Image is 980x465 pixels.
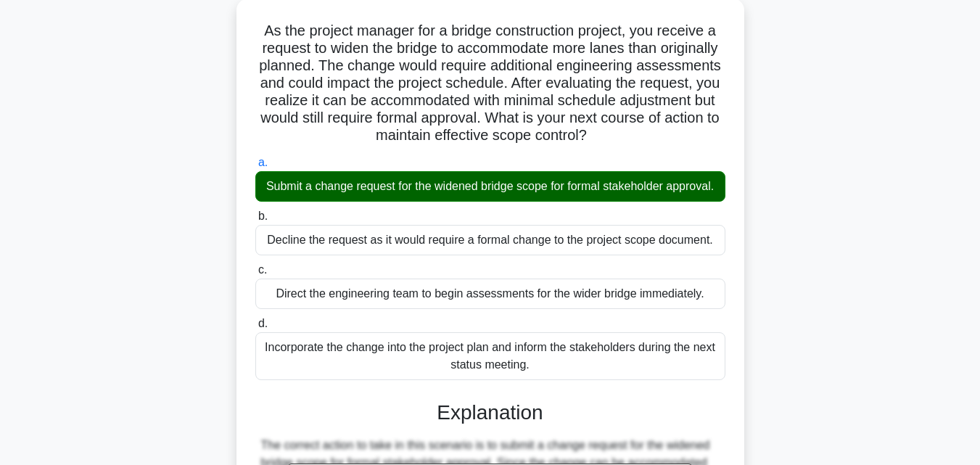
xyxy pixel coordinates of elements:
h5: As the project manager for a bridge construction project, you receive a request to widen the brid... [254,22,727,145]
span: d. [258,317,268,329]
span: a. [258,156,268,168]
div: Submit a change request for the widened bridge scope for formal stakeholder approval. [255,171,725,202]
span: c. [258,263,267,276]
div: Decline the request as it would require a formal change to the project scope document. [255,225,725,255]
div: Direct the engineering team to begin assessments for the wider bridge immediately. [255,279,725,309]
span: b. [258,210,268,222]
div: Incorporate the change into the project plan and inform the stakeholders during the next status m... [255,332,725,380]
h3: Explanation [264,400,717,425]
